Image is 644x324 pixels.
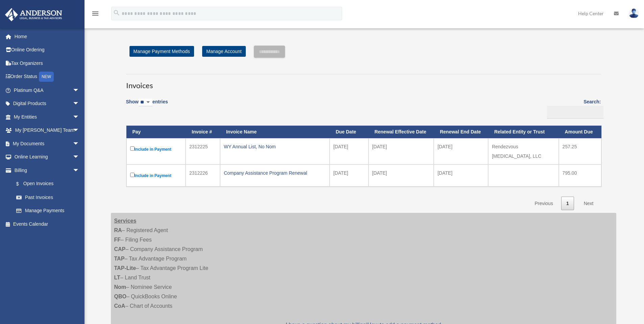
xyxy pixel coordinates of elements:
a: Manage Account [202,46,245,57]
span: arrow_drop_down [73,97,86,111]
a: Platinum Q&Aarrow_drop_down [5,83,90,97]
strong: Services [114,218,137,224]
a: My [PERSON_NAME] Teamarrow_drop_down [5,124,90,137]
th: Due Date: activate to sort column ascending [330,126,368,138]
span: arrow_drop_down [73,137,86,151]
div: Company Assistance Program Renewal [224,168,326,178]
th: Renewal Effective Date: activate to sort column ascending [368,126,434,138]
strong: Nom [114,284,126,290]
a: Home [5,30,90,43]
a: Online Ordering [5,43,90,57]
td: Rendezvous [MEDICAL_DATA], LLC [488,138,559,165]
strong: FF [114,237,121,243]
div: NEW [39,72,54,82]
a: Manage Payment Methods [129,46,194,57]
select: Showentries [139,99,152,106]
strong: CAP [114,246,126,252]
a: Billingarrow_drop_down [5,164,86,177]
span: arrow_drop_down [73,150,86,164]
th: Invoice Name: activate to sort column ascending [220,126,330,138]
label: Search: [545,98,601,119]
a: Digital Productsarrow_drop_down [5,97,90,110]
th: Pay: activate to sort column descending [126,126,186,138]
label: Show entries [126,98,168,113]
strong: CoA [114,303,125,309]
a: $Open Invoices [9,177,83,191]
input: Search: [547,106,603,119]
a: Previous [529,197,558,210]
strong: TAP-Lite [114,265,136,271]
a: My Entitiesarrow_drop_down [5,110,90,124]
td: 257.25 [559,138,601,165]
a: Online Learningarrow_drop_down [5,150,90,164]
td: [DATE] [330,165,368,186]
span: $ [20,180,23,188]
td: 2312226 [186,165,220,186]
strong: RA [114,227,122,233]
img: User Pic [629,8,639,18]
td: [DATE] [434,138,488,165]
td: [DATE] [330,138,368,165]
span: arrow_drop_down [73,83,86,97]
i: menu [91,9,99,18]
div: WY Annual List, No Nom [224,142,326,151]
i: search [113,9,120,17]
a: Past Invoices [9,191,86,204]
input: Include in Payment [130,173,135,177]
td: [DATE] [434,165,488,186]
a: My Documentsarrow_drop_down [5,137,90,150]
img: Anderson Advisors Platinum Portal [3,8,64,21]
td: [DATE] [368,138,434,165]
strong: TAP [114,256,125,261]
a: Order StatusNEW [5,70,90,84]
a: 1 [561,197,574,210]
th: Related Entity or Trust: activate to sort column ascending [488,126,559,138]
th: Amount Due: activate to sort column ascending [559,126,601,138]
strong: LT [114,275,120,280]
span: arrow_drop_down [73,124,86,138]
td: 2312225 [186,138,220,165]
label: Include in Payment [130,171,182,180]
a: Events Calendar [5,217,90,231]
th: Renewal End Date: activate to sort column ascending [434,126,488,138]
a: menu [91,12,99,18]
strong: QBO [114,294,126,299]
input: Include in Payment [130,146,135,151]
td: [DATE] [368,165,434,186]
span: arrow_drop_down [73,110,86,124]
span: arrow_drop_down [73,164,86,177]
a: Next [579,197,599,210]
a: Manage Payments [9,204,86,218]
a: Tax Organizers [5,56,90,70]
h3: Invoices [126,74,601,91]
label: Include in Payment [130,145,182,153]
th: Invoice #: activate to sort column ascending [186,126,220,138]
td: 795.00 [559,165,601,186]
